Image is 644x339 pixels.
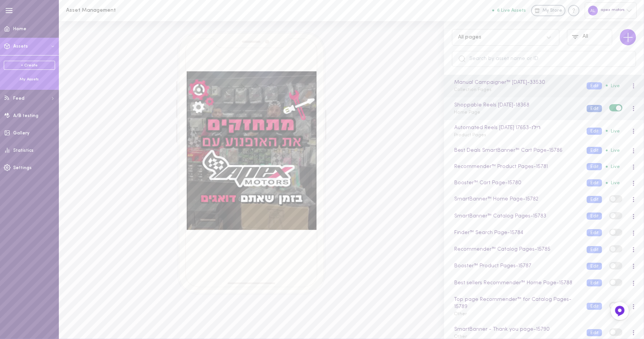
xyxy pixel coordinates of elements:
button: All [567,29,612,45]
div: Best sellers Recommender™ Home Page - 15788 [453,279,579,287]
div: Best Deals SmartBanner™ Cart Page - 15786 [453,146,579,155]
button: Edit [587,329,602,336]
div: Manual Campaigner™ [DATE] - 33530 [453,79,579,87]
span: Assets [13,44,28,49]
div: SmartBanner™ Catalog Pages - 15783 [453,212,579,220]
span: Live [606,148,620,153]
button: Edit [587,229,602,236]
span: Collection Pages [454,88,492,92]
button: Edit [587,163,602,170]
button: Edit [587,179,602,186]
button: Edit [587,213,602,220]
div: Booster™ Cart Page - 15780 [453,179,579,187]
span: Settings [13,166,32,170]
span: A/B testing [13,114,38,118]
div: Recommender™ Product Pages - 15781 [453,163,579,171]
button: 6 Live Assets [492,8,526,13]
span: Feed [13,96,25,101]
button: Edit [587,196,602,203]
button: Edit [587,147,602,154]
button: Edit [587,263,602,270]
div: Booster™ Product Pages - 15787 [453,262,579,270]
a: My Store [531,5,566,16]
div: Finder™ Search Page - 15784 [453,229,579,237]
span: Home Page [454,110,480,115]
div: Automated Reels [DATE] רילז - 17653 [453,124,579,132]
button: Edit [587,82,602,89]
a: + Create [4,61,55,70]
span: Live [606,83,620,88]
div: Knowledge center [568,5,579,16]
button: Edit [587,303,602,310]
span: My Store [543,8,562,14]
div: SmartBanner™ Home Page - 15782 [453,195,579,203]
div: Top page Recommender™ for Catalog Pages - 15789 [453,296,579,311]
span: Home [13,27,26,31]
a: 6 Live Assets [492,8,531,13]
button: Edit [587,279,602,287]
h1: Asset Management [66,8,191,13]
input: Search by asset name or ID [452,51,636,67]
img: Feedback Button [614,305,626,317]
div: Shoppable Reels [DATE] - 18368 [453,101,579,109]
span: Other [454,334,467,339]
span: Other [454,312,467,316]
span: Statistics [13,148,34,153]
span: Product Pages [454,133,486,137]
div: SmartBanner - Thank you page - 15790 [453,325,579,334]
div: All pages [458,35,481,40]
button: Edit [587,246,602,253]
div: Recommender™ Catalog Pages - 15785 [453,245,579,254]
div: My Assets [4,77,55,82]
span: Live [606,180,620,185]
button: Edit [587,105,602,112]
div: apex motors [585,2,637,18]
span: Gallery [13,131,29,136]
span: Live [606,129,620,134]
span: Live [606,164,620,169]
button: Edit [587,128,602,135]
